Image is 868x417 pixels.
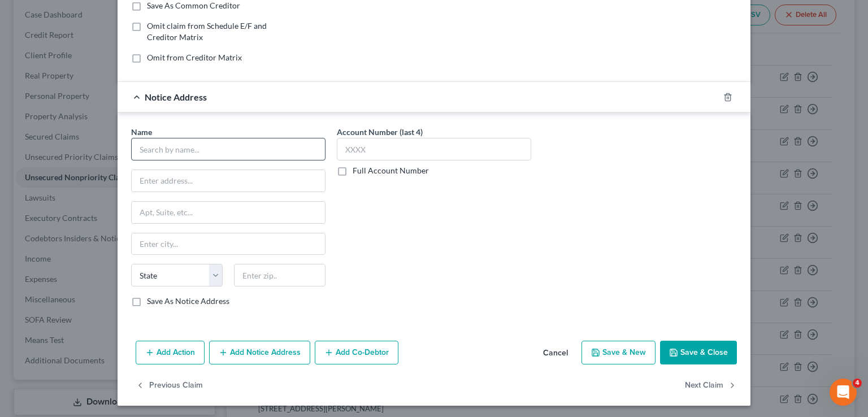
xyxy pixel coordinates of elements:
input: Apt, Suite, etc... [132,202,325,223]
label: Account Number (last 4) [337,126,423,138]
button: Save & Close [660,341,737,364]
button: Add Notice Address [209,341,310,364]
label: Save As Notice Address [147,296,229,307]
span: 4 [853,379,862,388]
span: Notice Address [145,92,207,102]
input: XXXX [337,138,531,160]
button: Save & New [581,341,656,364]
input: Enter zip.. [234,264,325,286]
input: Enter address... [132,170,325,192]
button: Previous Claim [136,373,203,397]
button: Cancel [534,342,577,364]
input: Enter city... [132,233,325,255]
span: Omit claim from Schedule E/F and Creditor Matrix [147,21,267,42]
span: Omit from Creditor Matrix [147,53,242,62]
label: Full Account Number [353,165,429,176]
button: Add Co-Debtor [315,341,398,364]
button: Next Claim [685,373,737,397]
button: Add Action [136,341,205,364]
input: Search by name... [131,138,325,160]
span: Name [131,127,152,137]
iframe: Intercom live chat [830,379,857,406]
